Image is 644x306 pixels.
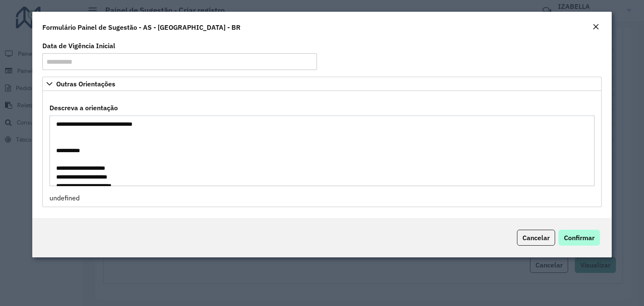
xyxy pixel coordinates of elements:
[522,233,550,242] span: Cancelar
[49,103,118,113] label: Descreva a orientação
[564,233,595,242] span: Confirmar
[56,80,115,87] span: Outras Orientações
[42,77,602,91] a: Outras Orientações
[42,41,115,51] label: Data de Vigência Inicial
[558,230,600,246] button: Confirmar
[517,230,555,246] button: Cancelar
[592,23,599,30] em: Fechar
[590,22,602,33] button: Close
[49,194,80,202] span: undefined
[42,22,241,32] h4: Formulário Painel de Sugestão - AS - [GEOGRAPHIC_DATA] - BR
[42,91,602,207] div: Outras Orientações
